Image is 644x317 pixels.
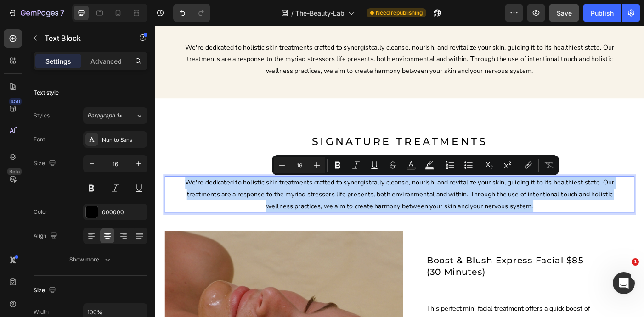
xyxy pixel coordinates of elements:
span: 1 [632,258,639,266]
button: Save [549,4,579,22]
p: 7 [60,7,64,18]
div: Beta [7,168,22,175]
p: Settings [45,56,71,66]
div: Size [34,157,58,170]
p: Text Block [45,33,123,44]
div: Size [34,284,58,297]
span: Save [557,9,572,17]
div: Color [34,208,48,216]
div: Undo/Redo [173,4,210,22]
div: Editor contextual toolbar [272,155,559,175]
div: Align [34,230,59,242]
span: Paragraph 1* [87,111,122,120]
iframe: Intercom live chat [613,272,635,294]
div: Font [34,135,45,144]
span: (30 Minutes) [306,272,373,283]
span: SIGNATURE TREATMENTS [177,123,375,137]
p: ⁠⁠⁠⁠⁠⁠⁠ [23,116,528,143]
div: Publish [591,8,614,18]
button: Paragraph 1* [83,107,147,124]
div: Nunito Sans [102,136,145,144]
div: Show more [69,255,112,264]
span: / [291,8,294,18]
iframe: Design area [155,26,644,317]
span: The-Beauty-Lab [295,8,345,18]
div: Rich Text Editor. Editing area: main [22,169,529,211]
button: Publish [583,4,621,22]
div: Styles [34,111,50,120]
div: Width [34,308,49,316]
h2: Rich Text Editor. Editing area: main [22,115,529,144]
p: Advanced [90,56,122,66]
div: 000000 [102,208,145,217]
button: Show more [34,251,147,268]
span: Boost & Blush Express Facial $85 [306,258,483,270]
div: 450 [9,98,22,105]
div: Text style [34,89,59,97]
span: Need republishing [376,9,423,17]
p: We're dedicated to holistic skin treatments crafted to synergistcally cleanse, nourish, and revit... [30,18,521,57]
p: We're dedicated to holistic skin treatments crafted to synergistcally cleanse, nourish, and revit... [23,170,528,210]
button: 7 [4,4,68,22]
